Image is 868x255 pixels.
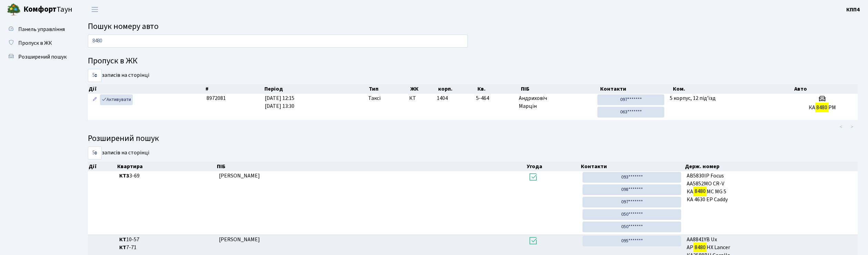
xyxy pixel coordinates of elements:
th: Дії [88,84,205,94]
th: Квартира [117,162,216,171]
span: 8972081 [206,94,226,102]
span: [DATE] 12:15 [DATE] 13:30 [265,94,294,110]
a: Панель управління [3,22,72,36]
span: Пошук номеру авто [88,20,159,32]
span: КТ [409,94,431,102]
span: 5 корпус, 12 під'їзд [670,94,716,102]
a: КПП4 [846,6,860,14]
span: Розширений пошук [18,53,67,61]
th: Контакти [599,84,672,94]
mark: 8480 [815,103,828,112]
span: Пропуск в ЖК [18,39,52,47]
span: [PERSON_NAME] [219,236,260,243]
th: Ком. [672,84,794,94]
span: 5-464 [476,94,514,102]
span: АВ5830ІР Focus АА5852МО CR-V КА МС MG 5 КА 4630 ЕР Caddy [687,172,855,203]
th: Період [264,84,368,94]
th: Дії [88,162,117,171]
th: Авто [794,84,865,94]
span: Панель управління [18,25,65,33]
th: Контакти [580,162,684,171]
label: записів на сторінці [88,69,149,82]
a: Пропуск в ЖК [3,36,72,50]
a: Редагувати [91,94,99,105]
h4: Пропуск в ЖК [88,56,858,66]
mark: 8480 [693,243,706,252]
input: Пошук [88,34,468,48]
b: КПП4 [846,6,860,13]
span: [PERSON_NAME] [219,172,260,180]
h5: КА РМ [790,104,855,111]
mark: 8480 [693,186,706,196]
button: Переключити навігацію [86,4,103,15]
th: # [205,84,264,94]
th: Держ. номер [684,162,858,171]
th: ПІБ [520,84,599,94]
img: logo.png [7,3,21,17]
span: Таун [23,4,72,16]
th: ЖК [410,84,437,94]
span: 10-57 7-71 [119,236,213,252]
select: записів на сторінці [88,69,102,82]
span: 1404 [437,94,448,102]
th: Тип [368,84,410,94]
label: записів на сторінці [88,146,149,160]
a: Розширений пошук [3,50,72,64]
span: Андриховіч Марцін [519,94,592,110]
span: 3-69 [119,172,213,180]
b: КТ [119,244,126,251]
a: Активувати [100,94,133,105]
th: Кв. [477,84,520,94]
h4: Розширений пошук [88,134,858,144]
th: Угода [526,162,580,171]
b: КТ [119,236,126,243]
b: КТ3 [119,172,129,180]
th: ПІБ [216,162,526,171]
select: записів на сторінці [88,146,102,160]
th: корп. [437,84,477,94]
b: Комфорт [23,4,57,15]
span: Таксі [368,94,381,102]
